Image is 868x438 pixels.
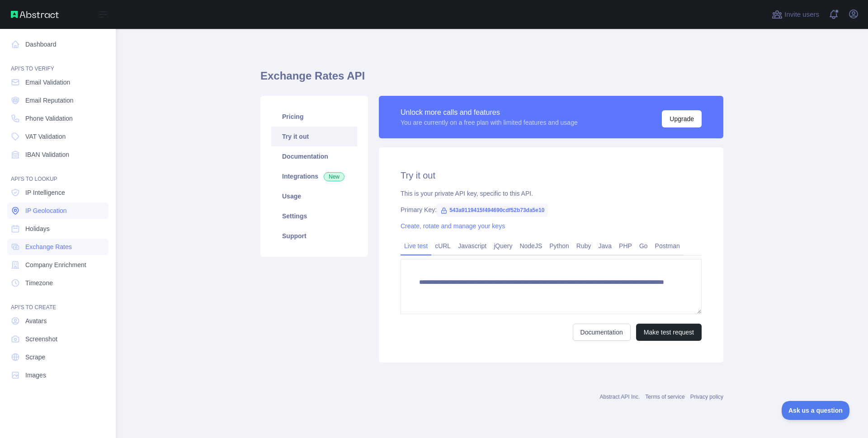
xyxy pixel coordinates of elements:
[651,239,684,253] a: Postman
[7,128,108,145] a: VAT Validation
[271,127,357,146] a: Try it out
[784,9,819,20] span: Invite users
[7,203,108,219] a: IP Geolocation
[490,239,516,253] a: jQuery
[7,221,108,237] a: Holidays
[25,188,65,197] span: IP Intelligence
[437,203,548,217] span: 543a9119415f494690cdf52b73da5e10
[271,146,357,166] a: Documentation
[25,260,86,269] span: Company Enrichment
[25,371,46,380] span: Images
[271,226,357,246] a: Support
[401,189,702,198] div: This is your private API key, specific to this API.
[25,132,66,141] span: VAT Validation
[25,96,74,105] span: Email Reputation
[271,166,357,186] a: Integrations New
[782,401,850,420] iframe: Toggle Customer Support
[7,54,108,72] div: API'S TO VERIFY
[7,36,108,52] a: Dashboard
[25,150,69,159] span: IBAN Validation
[25,114,73,123] span: Phone Validation
[7,367,108,383] a: Images
[7,257,108,273] a: Company Enrichment
[7,92,108,108] a: Email Reputation
[25,224,50,233] span: Holidays
[516,239,546,253] a: NodeJS
[690,394,723,400] a: Privacy policy
[271,186,357,206] a: Usage
[401,107,578,118] div: Unlock more calls and features
[25,242,72,251] span: Exchange Rates
[615,239,636,253] a: PHP
[324,172,344,181] span: New
[7,349,108,365] a: Scrape
[7,184,108,201] a: IP Intelligence
[271,107,357,127] a: Pricing
[770,7,821,22] button: Invite users
[25,316,47,325] span: Avatars
[11,11,59,18] img: Abstract API
[25,78,70,87] span: Email Validation
[25,206,67,215] span: IP Geolocation
[7,331,108,347] a: Screenshot
[636,324,702,341] button: Make test request
[260,69,723,90] h1: Exchange Rates API
[600,394,640,400] a: Abstract API Inc.
[454,239,490,253] a: Javascript
[401,239,431,253] a: Live test
[636,239,651,253] a: Go
[7,275,108,291] a: Timezone
[271,206,357,226] a: Settings
[25,278,53,287] span: Timezone
[25,334,57,344] span: Screenshot
[595,239,616,253] a: Java
[7,146,108,163] a: IBAN Validation
[645,394,684,400] a: Terms of service
[401,205,702,214] div: Primary Key:
[401,169,702,182] h2: Try it out
[401,118,578,127] div: You are currently on a free plan with limited features and usage
[546,239,573,253] a: Python
[7,74,108,90] a: Email Validation
[7,313,108,329] a: Avatars
[7,239,108,255] a: Exchange Rates
[7,165,108,183] div: API'S TO LOOKUP
[573,324,631,341] a: Documentation
[431,239,454,253] a: cURL
[662,110,702,127] button: Upgrade
[7,110,108,127] a: Phone Validation
[7,293,108,311] div: API'S TO CREATE
[25,353,45,362] span: Scrape
[573,239,595,253] a: Ruby
[401,222,505,230] a: Create, rotate and manage your keys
